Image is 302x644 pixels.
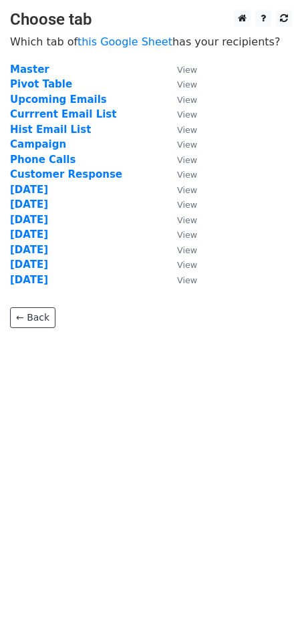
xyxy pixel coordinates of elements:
[164,138,197,150] a: View
[10,184,48,196] a: [DATE]
[10,198,48,210] a: [DATE]
[177,140,197,150] small: View
[164,108,197,120] a: View
[177,275,197,285] small: View
[10,228,48,240] a: [DATE]
[10,124,91,136] a: Hist Email List
[164,214,197,226] a: View
[177,245,197,255] small: View
[10,274,48,286] a: [DATE]
[10,214,48,226] a: [DATE]
[10,138,66,150] a: Campaign
[164,168,197,180] a: View
[177,230,197,240] small: View
[164,124,197,136] a: View
[177,95,197,105] small: View
[164,184,197,196] a: View
[177,215,197,225] small: View
[164,154,197,166] a: View
[164,259,197,271] a: View
[164,94,197,106] a: View
[164,78,197,90] a: View
[164,244,197,256] a: View
[177,185,197,195] small: View
[177,170,197,180] small: View
[10,168,122,180] a: Customer Response
[177,110,197,120] small: View
[10,10,292,29] h3: Choose tab
[10,63,49,75] a: Master
[177,260,197,270] small: View
[177,79,197,90] small: View
[10,244,48,256] a: [DATE]
[10,154,75,166] a: Phone Calls
[164,63,197,75] a: View
[10,78,72,90] a: Pivot Table
[164,274,197,286] a: View
[10,35,292,49] p: Which tab of has your recipients?
[164,228,197,240] a: View
[10,94,107,106] a: Upcoming Emails
[177,200,197,210] small: View
[164,198,197,210] a: View
[78,35,172,48] a: this Google Sheet
[10,307,55,328] a: ← Back
[177,65,197,75] small: View
[10,108,116,120] a: Currrent Email List
[177,125,197,135] small: View
[10,259,48,271] a: [DATE]
[177,155,197,165] small: View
